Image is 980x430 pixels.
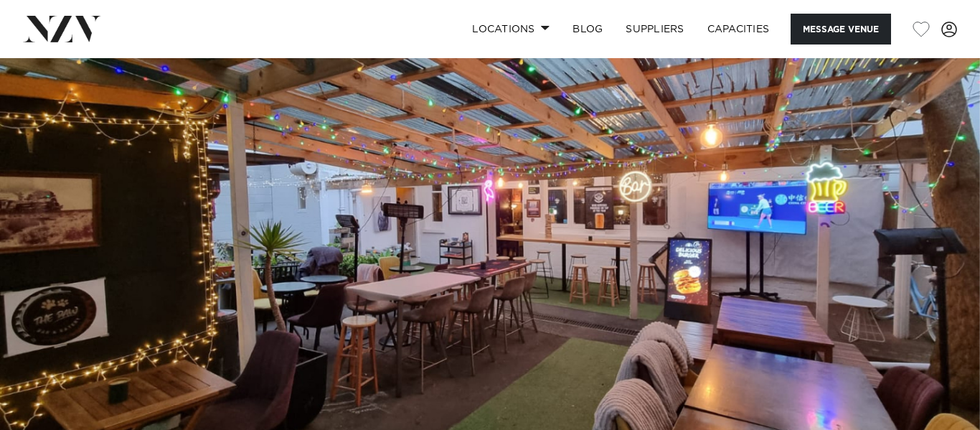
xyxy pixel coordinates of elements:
[791,14,891,45] button: Message Venue
[461,14,561,45] a: Locations
[696,14,781,45] a: Capacities
[561,14,614,45] a: BLOG
[614,14,695,45] a: SUPPLIERS
[23,16,101,42] img: nzv-logo.png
